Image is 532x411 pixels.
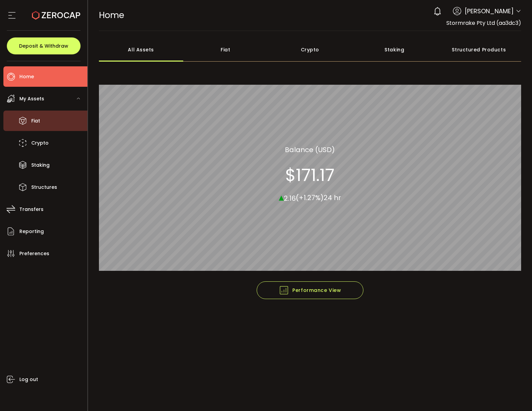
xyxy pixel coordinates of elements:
[352,38,437,62] div: Staking
[19,94,44,104] span: My Assets
[183,38,268,62] div: Fiat
[324,193,341,202] span: 24 hr
[279,190,284,204] span: ▴
[19,44,68,48] span: Deposit & Withdraw
[31,116,40,126] span: Fiat
[19,72,34,82] span: Home
[268,38,353,62] div: Crypto
[99,38,184,62] div: All Assets
[451,338,532,411] iframe: Chat Widget
[437,38,521,62] div: Structured Products
[31,160,50,170] span: Staking
[99,9,124,21] span: Home
[465,6,514,16] span: [PERSON_NAME]
[19,227,44,236] span: Reporting
[7,37,81,54] button: Deposit & Withdraw
[279,285,341,295] span: Performance View
[19,249,49,259] span: Preferences
[284,193,296,203] span: 2.16
[31,138,49,148] span: Crypto
[19,375,38,384] span: Log out
[296,193,324,202] span: (+1.27%)
[257,281,363,299] button: Performance View
[19,204,44,214] span: Transfers
[285,144,335,154] section: Balance (USD)
[446,19,521,27] span: Stormrake Pty Ltd (aa3dc3)
[31,182,57,192] span: Structures
[285,165,334,185] section: $171.17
